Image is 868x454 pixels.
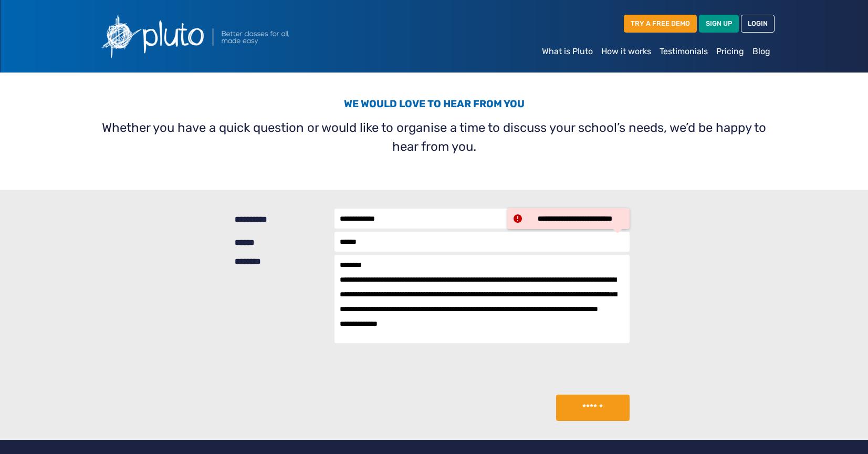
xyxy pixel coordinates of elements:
[624,15,697,32] a: TRY A FREE DEMO
[712,41,748,62] a: Pricing
[699,15,739,32] a: SIGN UP
[741,15,775,32] a: LOGIN
[597,41,655,62] a: How it works
[655,41,712,62] a: Testimonials
[748,41,775,62] a: Blog
[538,41,597,62] a: What is Pluto
[94,8,346,64] img: Pluto logo with the text Better classes for all, made easy
[100,118,768,156] p: Whether you have a quick question or would like to organise a time to discuss your school’s needs...
[100,98,768,114] h3: We would love to hear from you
